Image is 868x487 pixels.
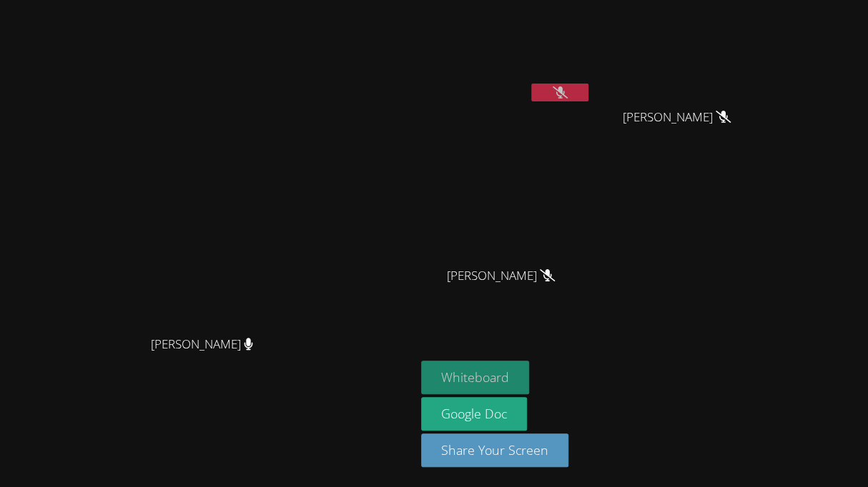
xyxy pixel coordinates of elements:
button: Whiteboard [421,361,529,394]
span: [PERSON_NAME] [623,107,731,128]
span: [PERSON_NAME] [447,266,555,286]
span: [PERSON_NAME] [151,334,253,355]
a: Google Doc [421,397,527,431]
button: Share Your Screen [421,433,568,467]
